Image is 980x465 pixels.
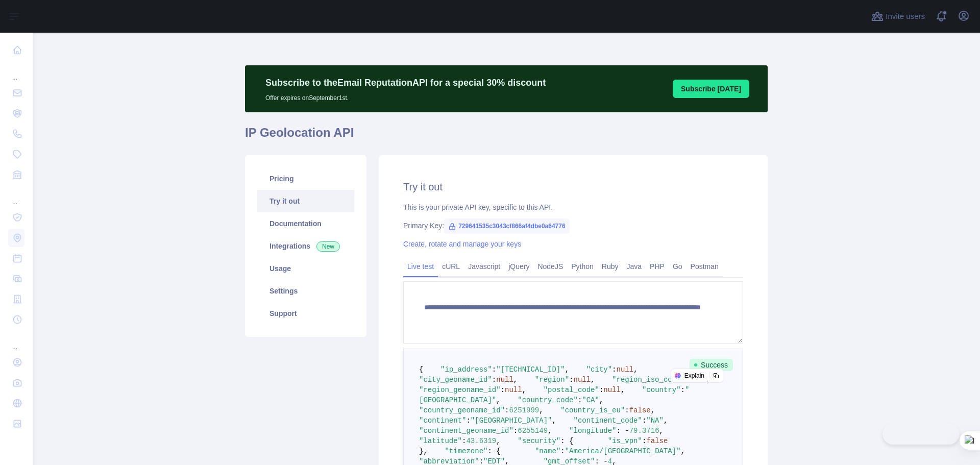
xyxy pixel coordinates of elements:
span: , [513,376,518,384]
span: : [492,365,496,374]
span: , [659,427,664,435]
span: "country" [642,386,681,394]
a: Integrations New [257,235,354,257]
span: , [651,406,655,414]
span: "country_code" [518,396,578,404]
span: : { [560,437,573,445]
h2: Try it out [403,180,743,194]
a: Settings [257,280,354,302]
span: }, [419,447,428,455]
div: ... [8,331,24,351]
span: , [599,396,603,404]
a: Ruby [598,258,623,275]
span: "[GEOGRAPHIC_DATA]" [471,417,552,425]
span: "NA" [646,417,664,425]
a: PHP [646,258,669,275]
span: "ip_address" [440,365,492,374]
div: This is your private API key, specific to this API. [403,202,743,212]
span: : - [617,427,629,435]
span: , [664,417,668,425]
span: false [629,406,651,414]
span: : [578,396,582,404]
span: null [573,376,591,384]
a: Try it out [257,190,354,212]
div: ... [8,61,24,82]
a: jQuery [504,258,533,275]
div: Primary Key: [403,221,743,231]
span: : [642,437,646,445]
a: Usage [257,257,354,280]
span: 79.3716 [629,427,659,435]
a: cURL [438,258,464,275]
a: NodeJS [533,258,567,275]
span: , [552,417,556,425]
span: "continent_geoname_id" [419,427,513,435]
a: Create, rotate and manage your keys [403,240,521,248]
span: Success [690,359,733,371]
a: Documentation [257,212,354,235]
span: "city_geoname_id" [419,376,492,384]
span: : [513,427,518,435]
span: "CA" [582,396,599,404]
span: : [569,376,573,384]
span: Invite users [886,11,925,22]
span: null [603,386,621,394]
span: "timezone" [445,447,487,455]
span: , [548,427,552,435]
span: false [646,437,668,445]
p: Subscribe to the Email Reputation API for a special 30 % discount [265,76,546,90]
span: "[TECHNICAL_ID]" [496,365,565,374]
span: : [642,417,646,425]
span: null [617,365,634,374]
span: 6251999 [509,406,539,414]
a: Postman [687,258,723,275]
h1: IP Geolocation API [245,125,768,149]
span: "continent_code" [573,417,642,425]
span: 43.6319 [466,437,496,445]
span: "country_is_eu" [560,406,625,414]
span: , [522,386,526,394]
span: , [496,437,500,445]
span: : [560,447,565,455]
span: New [316,241,340,252]
span: null [505,386,522,394]
span: "America/[GEOGRAPHIC_DATA]" [565,447,681,455]
span: "latitude" [419,437,462,445]
span: : { [487,447,500,455]
a: Pricing [257,167,354,190]
a: Support [257,302,354,325]
span: , [565,365,569,374]
p: Offer expires on September 1st. [265,90,546,102]
span: "security" [518,437,560,445]
span: , [496,396,500,404]
span: "country_geoname_id" [419,406,505,414]
span: "region" [535,376,569,384]
span: 6255149 [518,427,548,435]
div: ... [8,186,24,206]
span: "longitude" [569,427,616,435]
span: "name" [535,447,560,455]
span: null [496,376,513,384]
a: Go [669,258,687,275]
span: "continent" [419,417,466,425]
span: , [591,376,595,384]
span: , [633,365,638,374]
span: "is_vpn" [608,437,642,445]
span: , [539,406,543,414]
a: Java [623,258,646,275]
span: , [681,447,685,455]
span: { [419,365,423,374]
span: "region_geoname_id" [419,386,501,394]
a: Live test [403,258,438,275]
span: : [625,406,629,414]
span: "region_iso_code" [612,376,685,384]
span: , [621,386,625,394]
span: : [599,386,603,394]
span: : [492,376,496,384]
button: Invite users [869,8,927,25]
span: : [466,417,470,425]
span: : [501,386,505,394]
span: : [681,386,685,394]
span: 729641535c3043cf866af4dbe0a64776 [444,218,570,234]
a: Javascript [464,258,504,275]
